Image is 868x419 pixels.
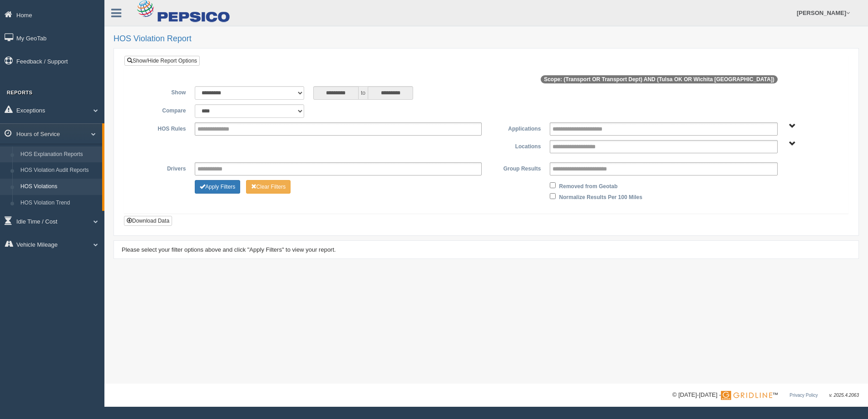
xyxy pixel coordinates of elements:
[131,86,190,97] label: Show
[131,104,190,115] label: Compare
[721,391,772,400] img: Gridline
[829,393,859,398] span: v. 2025.4.2063
[486,162,545,173] label: Group Results
[124,56,200,66] a: Show/Hide Report Options
[16,195,102,211] a: HOS Violation Trend
[559,191,642,202] label: Normalize Results Per 100 Miles
[113,34,859,44] h2: HOS Violation Report
[195,180,240,194] button: Change Filter Options
[789,393,818,398] a: Privacy Policy
[131,162,190,173] label: Drivers
[16,179,102,195] a: HOS Violations
[486,140,545,151] label: Locations
[16,146,102,163] a: HOS Explanation Reports
[131,122,190,133] label: HOS Rules
[541,75,777,83] span: Scope: (Transport OR Transport Dept) AND (Tulsa OK OR Wichita [GEOGRAPHIC_DATA])
[122,246,336,253] span: Please select your filter options above and click "Apply Filters" to view your report.
[486,122,545,133] label: Applications
[246,180,291,194] button: Change Filter Options
[559,180,618,191] label: Removed from Geotab
[672,390,859,400] div: © [DATE]-[DATE] - ™
[359,86,368,100] span: to
[124,216,172,226] button: Download Data
[16,162,102,179] a: HOS Violation Audit Reports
